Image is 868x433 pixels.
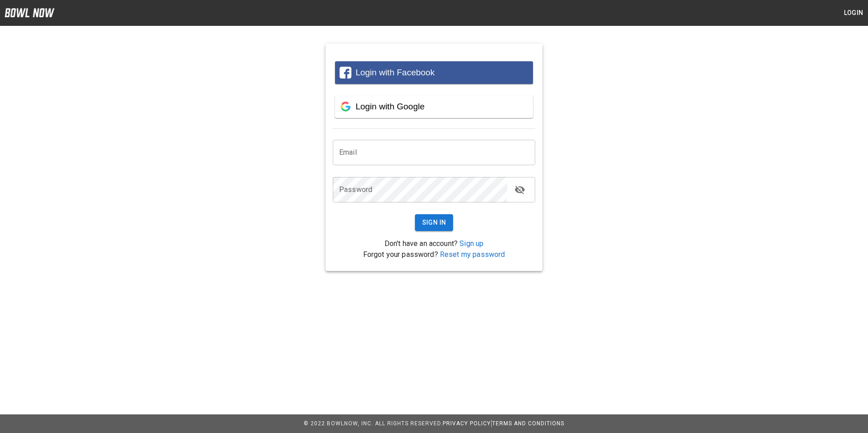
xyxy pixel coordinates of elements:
span: Login with Google [355,102,424,111]
button: Login [839,5,868,21]
a: Reset my password [440,250,505,259]
img: logo [5,8,54,17]
a: Sign up [459,239,483,248]
p: Don't have an account? [333,238,535,249]
a: Privacy Policy [443,420,491,427]
button: Login with Facebook [335,61,533,84]
a: Terms and Conditions [492,420,564,427]
span: Login with Facebook [355,68,434,77]
button: Login with Google [335,95,533,118]
button: toggle password visibility [511,181,529,199]
p: Forgot your password? [333,249,535,260]
span: © 2022 BowlNow, Inc. All Rights Reserved. [304,420,443,427]
button: Sign In [415,214,454,231]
